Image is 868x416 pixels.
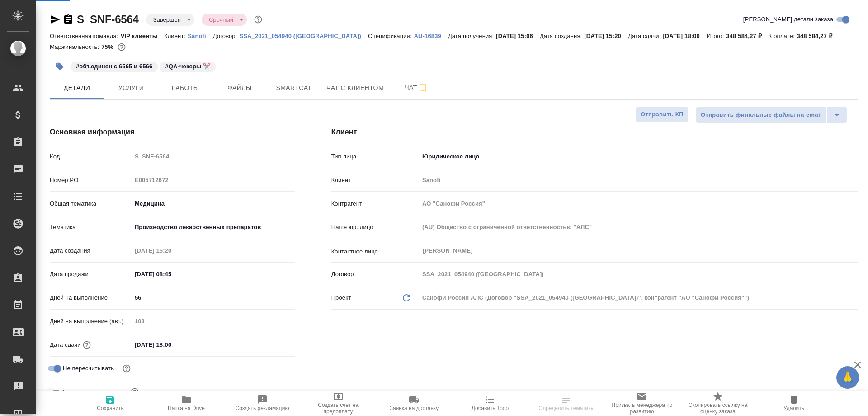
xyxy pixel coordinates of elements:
[77,13,139,25] a: S_SNF-6564
[202,14,247,26] div: Завершен
[584,33,628,39] p: [DATE] 15:20
[696,107,847,123] div: split button
[331,199,419,208] p: Контрагент
[540,33,584,39] p: Дата создания:
[132,291,295,304] input: ✎ Введи что-нибудь
[419,290,858,306] div: Санофи Россия АЛС (Договор "SSA_2021_054940 ([GEOGRAPHIC_DATA])", контрагент "АО "Санофи Россия"")
[419,173,858,186] input: Пустое поле
[218,82,261,94] span: Файлы
[132,338,211,351] input: ✎ Введи что-нибудь
[129,386,141,398] button: Выбери, если сб и вс нужно считать рабочими днями для выполнения заказа.
[452,391,528,416] button: Добавить Todo
[448,33,496,39] p: Дата получения:
[224,391,300,416] button: Создать рекламацию
[188,32,213,39] a: Sanofi
[252,14,264,25] button: Доп статусы указывают на важность/срочность заказа
[81,339,93,351] button: Если добавить услуги и заполнить их объемом, то дата рассчитается автоматически
[685,402,750,415] span: Скопировать ссылку на оценку заказа
[300,391,376,416] button: Создать счет на предоплату
[132,220,295,235] div: Производство лекарственных препаратов
[76,62,152,71] p: #объединен с 6565 и 6566
[164,82,207,94] span: Работы
[132,268,211,281] input: ✎ Введи что-нибудь
[663,33,707,39] p: [DATE] 18:00
[50,14,61,25] button: Скопировать ссылку для ЯМессенджера
[132,150,295,163] input: Пустое поле
[50,43,101,50] p: Маржинальность:
[50,293,132,302] p: Дней на выполнение
[390,405,439,411] span: Заявка на доставку
[206,16,236,24] button: Срочный
[50,127,295,138] h4: Основная информация
[132,173,295,186] input: Пустое поле
[121,33,164,39] p: VIP клиенты
[109,82,153,94] span: Услуги
[213,33,240,39] p: Договор:
[797,33,839,39] p: 348 584,27 ₽
[116,41,127,53] button: 71907.35 RUB;
[63,387,122,397] span: Учитывать выходные
[331,223,419,232] p: Наше юр. лицо
[331,270,419,279] p: Договор
[756,391,832,416] button: Удалить
[236,405,289,411] span: Создать рекламацию
[63,14,74,25] button: Скопировать ссылку
[769,33,797,39] p: К оплате:
[132,244,211,257] input: Пустое поле
[707,33,726,39] p: Итого:
[419,220,858,234] input: Пустое поле
[395,82,438,93] span: Чат
[836,366,859,389] button: 🙏
[331,293,351,302] p: Проект
[97,405,124,411] span: Сохранить
[165,62,210,71] p: #QA-чекеры ✂️
[419,149,858,164] div: Юридическое лицо
[148,391,224,416] button: Папка на Drive
[628,33,663,39] p: Дата сдачи:
[272,82,316,94] span: Smartcat
[306,402,371,415] span: Создать счет на предоплату
[417,82,428,93] svg: Подписаться
[164,33,188,39] p: Клиент:
[50,340,81,349] p: Дата сдачи
[50,57,70,77] button: Добавить тэг
[604,391,680,416] button: Призвать менеджера по развитию
[331,127,858,138] h4: Клиент
[50,152,132,161] p: Код
[331,176,419,185] p: Клиент
[151,16,184,24] button: Завершен
[70,62,159,70] span: объединен с 6565 и 6566
[50,246,132,255] p: Дата создания
[840,368,855,387] span: 🙏
[331,152,419,161] p: Тип лица
[63,364,114,373] span: Не пересчитывать
[50,199,132,208] p: Общая тематика
[528,391,604,416] button: Определить тематику
[132,196,295,211] div: Медицина
[331,247,419,256] p: Контактное лицо
[50,317,132,326] p: Дней на выполнение (авт.)
[680,391,756,416] button: Скопировать ссылку на оценку заказа
[326,82,384,94] span: Чат с клиентом
[609,402,675,415] span: Призвать менеджера по развитию
[726,33,768,39] p: 348 584,27 ₽
[146,14,194,26] div: Завершен
[538,405,593,411] span: Определить тематику
[50,33,121,39] p: Ответственная команда:
[55,82,99,94] span: Детали
[239,32,368,39] a: SSA_2021_054940 ([GEOGRAPHIC_DATA])
[368,33,414,39] p: Спецификация:
[376,391,452,416] button: Заявка на доставку
[636,107,689,123] button: Отправить КП
[132,315,295,328] input: Пустое поле
[159,62,217,70] span: QA-чекеры ✂️
[419,268,858,281] input: Пустое поле
[414,32,448,39] a: AU-16839
[419,197,858,210] input: Пустое поле
[696,107,827,123] button: Отправить финальные файлы на email
[50,176,132,185] p: Номер PO
[50,270,132,279] p: Дата продажи
[50,223,132,232] p: Тематика
[168,405,205,411] span: Папка на Drive
[414,33,448,39] p: AU-16839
